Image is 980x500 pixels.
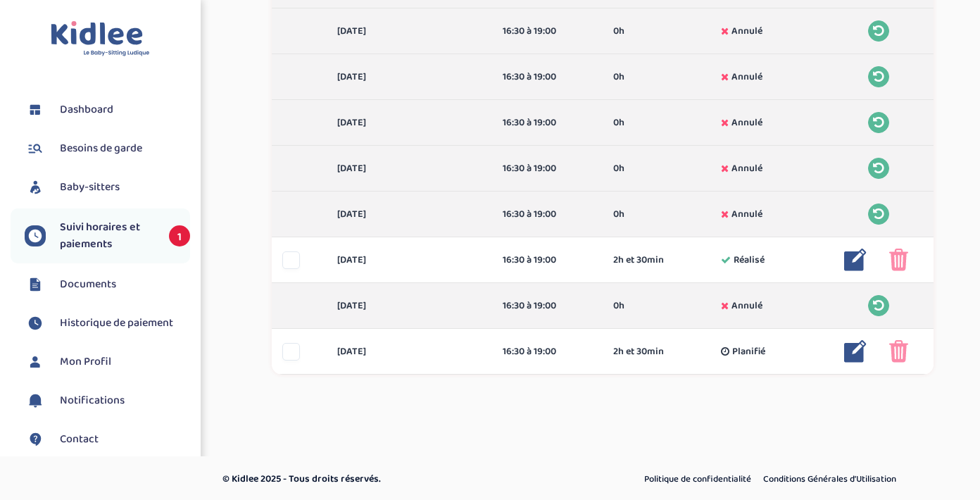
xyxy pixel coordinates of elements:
[25,225,46,246] img: suivihoraire.svg
[25,274,190,295] a: Documents
[51,21,150,57] img: logo.svg
[844,249,867,271] img: modifier_bleu.png
[25,177,190,198] a: Baby-sitters
[327,344,492,359] div: [DATE]
[25,390,190,411] a: Notifications
[25,429,190,450] a: Contact
[613,70,624,85] span: 0h
[613,253,664,268] span: 2h et 30min
[169,225,190,246] span: 1
[503,207,592,222] div: 16:30 à 19:00
[25,351,46,373] img: profil.svg
[60,276,116,293] span: Documents
[639,470,756,489] a: Politique de confidentialité
[25,390,46,411] img: notification.svg
[60,354,111,370] span: Mon Profil
[25,138,46,159] img: besoin.svg
[25,219,190,253] a: Suivi horaires et paiements 1
[25,274,46,295] img: documents.svg
[327,299,492,313] div: [DATE]
[25,138,190,159] a: Besoins de garde
[60,315,173,332] span: Historique de paiement
[60,179,120,196] span: Baby-sitters
[60,101,113,118] span: Dashboard
[613,299,624,313] span: 0h
[503,253,592,268] div: 16:30 à 19:00
[844,340,867,363] img: modifier_bleu.png
[327,161,492,176] div: [DATE]
[25,99,190,120] a: Dashboard
[503,24,592,39] div: 16:30 à 19:00
[731,207,762,222] span: Annulé
[60,431,99,448] span: Contact
[327,253,492,268] div: [DATE]
[25,313,190,334] a: Historique de paiement
[731,161,762,176] span: Annulé
[613,344,664,359] span: 2h et 30min
[60,219,155,253] span: Suivi horaires et paiements
[731,70,762,85] span: Annulé
[613,24,624,39] span: 0h
[25,429,46,450] img: contact.svg
[60,392,125,409] span: Notifications
[503,70,592,85] div: 16:30 à 19:00
[503,299,592,313] div: 16:30 à 19:00
[613,207,624,222] span: 0h
[731,299,762,313] span: Annulé
[327,70,492,85] div: [DATE]
[731,115,762,130] span: Annulé
[732,344,765,359] span: Planifié
[60,140,142,157] span: Besoins de garde
[503,161,592,176] div: 16:30 à 19:00
[889,340,908,363] img: poubelle_rose.png
[613,115,624,130] span: 0h
[222,472,550,487] p: © Kidlee 2025 - Tous droits réservés.
[25,351,190,373] a: Mon Profil
[758,470,901,489] a: Conditions Générales d’Utilisation
[734,253,765,268] span: Réalisé
[25,99,46,120] img: dashboard.svg
[613,161,624,176] span: 0h
[25,177,46,198] img: babysitters.svg
[327,207,492,222] div: [DATE]
[327,24,492,39] div: [DATE]
[889,249,908,271] img: poubelle_rose.png
[25,313,46,334] img: suivihoraire.svg
[503,115,592,130] div: 16:30 à 19:00
[731,24,762,39] span: Annulé
[327,115,492,130] div: [DATE]
[503,344,592,359] div: 16:30 à 19:00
